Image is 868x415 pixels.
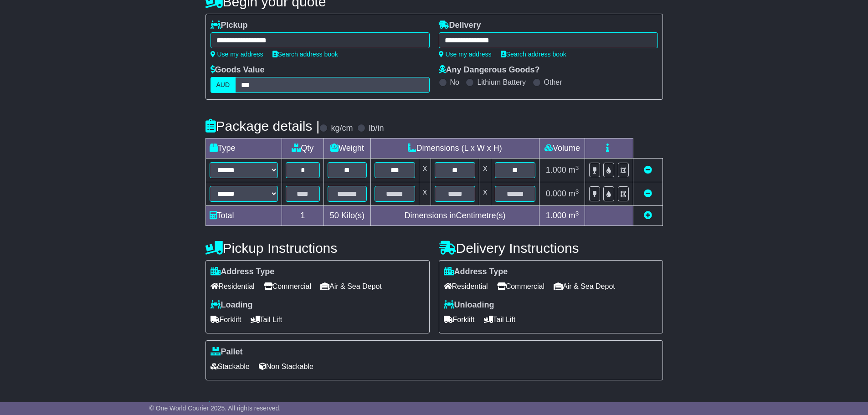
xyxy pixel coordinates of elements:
[370,206,539,226] td: Dimensions in Centimetre(s)
[569,211,579,220] span: m
[205,138,282,159] td: Type
[569,165,579,174] span: m
[444,267,508,277] label: Address Type
[259,359,313,374] span: Non Stackable
[369,123,384,133] label: lb/in
[644,165,652,174] a: Remove this item
[419,159,431,182] td: x
[149,405,281,412] span: © One World Courier 2025. All rights reserved.
[370,138,539,159] td: Dimensions (L x W x H)
[444,279,488,293] span: Residential
[419,182,431,206] td: x
[211,313,241,327] span: Forklift
[211,347,243,357] label: Pallet
[205,206,282,226] td: Total
[575,188,579,195] sup: 3
[439,51,492,58] a: Use my address
[501,51,566,58] a: Search address book
[211,51,263,58] a: Use my address
[497,279,544,293] span: Commercial
[324,206,371,226] td: Kilo(s)
[331,123,353,133] label: kg/cm
[575,210,579,217] sup: 3
[439,65,540,75] label: Any Dangerous Goods?
[450,78,459,87] label: No
[479,159,491,182] td: x
[539,138,585,159] td: Volume
[282,206,324,226] td: 1
[569,189,579,198] span: m
[211,267,275,277] label: Address Type
[211,65,265,75] label: Goods Value
[439,241,663,256] h4: Delivery Instructions
[544,78,562,87] label: Other
[205,118,320,133] h4: Package details |
[575,164,579,171] sup: 3
[484,313,516,327] span: Tail Lift
[477,78,526,87] label: Lithium Battery
[211,20,248,31] label: Pickup
[205,241,430,256] h4: Pickup Instructions
[282,138,324,159] td: Qty
[211,300,253,310] label: Loading
[444,300,494,310] label: Unloading
[272,51,338,58] a: Search address book
[320,279,382,293] span: Air & Sea Depot
[554,279,615,293] span: Air & Sea Depot
[644,211,652,220] a: Add new item
[264,279,311,293] span: Commercial
[444,313,475,327] span: Forklift
[330,211,339,220] span: 50
[546,165,566,174] span: 1.000
[324,138,371,159] td: Weight
[439,20,481,31] label: Delivery
[546,211,566,220] span: 1.000
[211,77,236,93] label: AUD
[479,182,491,206] td: x
[211,279,255,293] span: Residential
[546,189,566,198] span: 0.000
[644,189,652,198] a: Remove this item
[251,313,282,327] span: Tail Lift
[211,359,250,374] span: Stackable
